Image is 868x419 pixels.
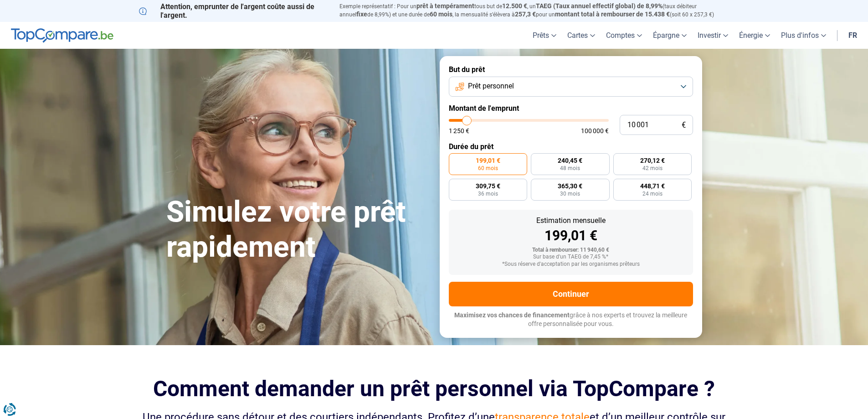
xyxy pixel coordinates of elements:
[560,166,580,171] span: 48 mois
[449,142,693,151] label: Durée du prêt
[456,229,686,243] div: 199,01 €
[166,195,429,265] h1: Simulez votre prêt rapidement
[454,311,570,319] span: Maximisez vos chances de financement
[776,22,832,49] a: Plus d'infos
[456,217,686,224] div: Estimation mensuelle
[139,376,729,401] h2: Comment demander un prêt personnel via TopCompare ?
[468,81,514,91] span: Prêt personnel
[449,104,693,113] label: Montant de l'emprunt
[536,2,663,10] span: TAEG (Taux annuel effectif global) de 8,99%
[449,65,693,74] label: But du prêt
[416,2,474,10] span: prêt à tempérament
[449,77,693,97] button: Prêt personnel
[640,157,665,164] span: 270,12 €
[502,2,527,10] span: 12.500 €
[430,10,452,18] span: 60 mois
[456,254,686,260] div: Sur base d'un TAEG de 7,45 %*
[734,22,776,49] a: Énergie
[515,10,536,18] span: 257,3 €
[843,22,863,49] a: fr
[555,10,670,18] span: montant total à rembourser de 15.438 €
[478,191,498,197] span: 36 mois
[478,166,498,171] span: 60 mois
[692,22,734,49] a: Investir
[647,22,692,49] a: Épargne
[558,157,582,164] span: 240,45 €
[449,311,693,329] p: grâce à nos experts et trouvez la meilleure offre personnalisée pour vous.
[642,191,663,197] span: 24 mois
[449,128,469,134] span: 1 250 €
[581,128,609,134] span: 100 000 €
[560,191,580,197] span: 30 mois
[642,166,663,171] span: 42 mois
[562,22,601,49] a: Cartes
[682,121,686,129] span: €
[476,183,500,189] span: 309,75 €
[456,247,686,253] div: Total à rembourser: 11 940,60 €
[449,282,693,306] button: Continuer
[558,183,582,189] span: 365,30 €
[356,10,367,18] span: fixe
[640,183,665,189] span: 448,71 €
[456,261,686,268] div: *Sous réserve d'acceptation par les organismes prêteurs
[139,2,329,20] p: Attention, emprunter de l'argent coûte aussi de l'argent.
[476,157,500,164] span: 199,01 €
[11,28,113,43] img: TopCompare
[339,2,729,19] p: Exemple représentatif : Pour un tous but de , un (taux débiteur annuel de 8,99%) et une durée de ...
[601,22,647,49] a: Comptes
[527,22,562,49] a: Prêts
